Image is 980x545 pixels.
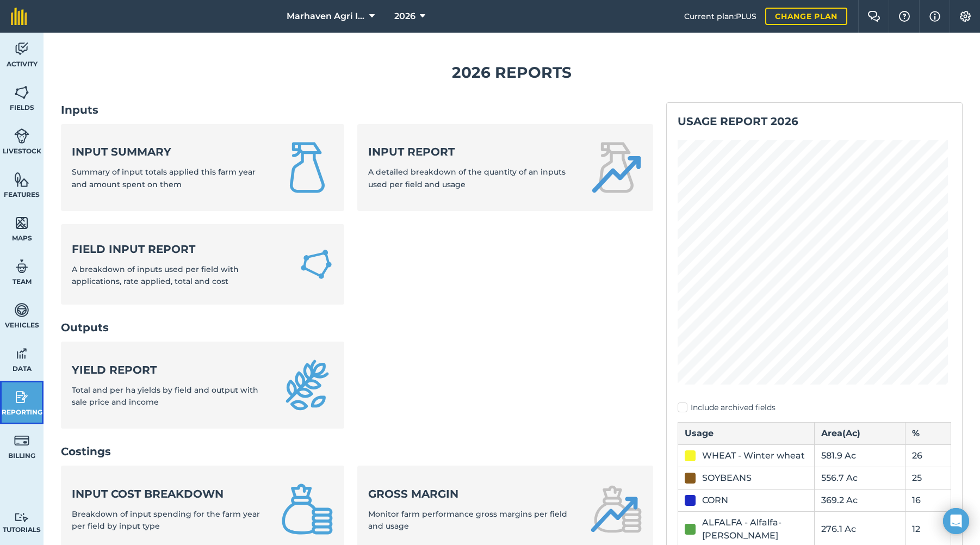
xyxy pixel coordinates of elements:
[14,389,29,405] img: svg+xml;base64,PD94bWwgdmVyc2lvbj0iMS4wIiBlbmNvZGluZz0idXRmLTgiPz4KPCEtLSBHZW5lcmF0b3I6IEFkb2JlIE...
[815,467,905,489] td: 556.7 Ac
[678,422,815,444] th: Usage
[765,8,847,25] a: Change plan
[702,516,808,542] div: ALFALFA - Alfalfa-[PERSON_NAME]
[72,241,286,257] strong: Field Input Report
[905,489,951,511] td: 16
[14,302,29,318] img: svg+xml;base64,PD94bWwgdmVyc2lvbj0iMS4wIiBlbmNvZGluZz0idXRmLTgiPz4KPCEtLSBHZW5lcmF0b3I6IEFkb2JlIE...
[815,444,905,467] td: 581.9 Ac
[905,444,951,467] td: 26
[281,359,333,411] img: Yield report
[702,449,805,462] div: WHEAT - Winter wheat
[72,385,258,407] span: Total and per ha yields by field and output with sale price and income
[678,402,951,413] label: Include archived fields
[11,8,27,25] img: fieldmargin Logo
[905,467,951,489] td: 25
[14,215,29,231] img: svg+xml;base64,PHN2ZyB4bWxucz0iaHR0cDovL3d3dy53My5vcmcvMjAwMC9zdmciIHdpZHRoPSI1NiIgaGVpZ2h0PSI2MC...
[929,10,940,23] img: svg+xml;base64,PHN2ZyB4bWxucz0iaHR0cDovL3d3dy53My5vcmcvMjAwMC9zdmciIHdpZHRoPSIxNyIgaGVpZ2h0PSIxNy...
[72,264,239,286] span: A breakdown of inputs used per field with applications, rate applied, total and cost
[14,41,29,57] img: svg+xml;base64,PD94bWwgdmVyc2lvbj0iMS4wIiBlbmNvZGluZz0idXRmLTgiPz4KPCEtLSBHZW5lcmF0b3I6IEFkb2JlIE...
[14,432,29,449] img: svg+xml;base64,PD94bWwgdmVyc2lvbj0iMS4wIiBlbmNvZGluZz0idXRmLTgiPz4KPCEtLSBHZW5lcmF0b3I6IEFkb2JlIE...
[943,508,969,534] div: Open Intercom Messenger
[72,362,268,377] strong: Yield report
[14,84,29,101] img: svg+xml;base64,PHN2ZyB4bWxucz0iaHR0cDovL3d3dy53My5vcmcvMjAwMC9zdmciIHdpZHRoPSI1NiIgaGVpZ2h0PSI2MC...
[61,320,653,335] h2: Outputs
[14,345,29,362] img: svg+xml;base64,PD94bWwgdmVyc2lvbj0iMS4wIiBlbmNvZGluZz0idXRmLTgiPz4KPCEtLSBHZW5lcmF0b3I6IEFkb2JlIE...
[61,60,963,85] h1: 2026 Reports
[368,167,566,189] span: A detailed breakdown of the quantity of an inputs used per field and usage
[281,141,333,194] img: Input summary
[678,114,951,129] h2: Usage report 2026
[959,11,972,22] img: A cog icon
[72,167,256,189] span: Summary of input totals applied this farm year and amount spent on them
[61,124,344,211] a: Input summarySummary of input totals applied this farm year and amount spent on them
[14,258,29,275] img: svg+xml;base64,PD94bWwgdmVyc2lvbj0iMS4wIiBlbmNvZGluZz0idXRmLTgiPz4KPCEtLSBHZW5lcmF0b3I6IEFkb2JlIE...
[61,102,653,117] h2: Inputs
[61,444,653,459] h2: Costings
[72,509,260,531] span: Breakdown of input spending for the farm year per field by input type
[61,342,344,429] a: Yield reportTotal and per ha yields by field and output with sale price and income
[368,144,578,159] strong: Input report
[14,128,29,144] img: svg+xml;base64,PD94bWwgdmVyc2lvbj0iMS4wIiBlbmNvZGluZz0idXRmLTgiPz4KPCEtLSBHZW5lcmF0b3I6IEFkb2JlIE...
[394,10,415,23] span: 2026
[684,10,756,22] span: Current plan : PLUS
[590,141,642,194] img: Input report
[702,472,752,485] div: SOYBEANS
[867,11,880,22] img: Two speech bubbles overlapping with the left bubble in the forefront
[590,483,642,535] img: Gross margin
[815,489,905,511] td: 369.2 Ac
[281,483,333,535] img: Input cost breakdown
[815,422,905,444] th: Area ( Ac )
[14,171,29,188] img: svg+xml;base64,PHN2ZyB4bWxucz0iaHR0cDovL3d3dy53My5vcmcvMjAwMC9zdmciIHdpZHRoPSI1NiIgaGVpZ2h0PSI2MC...
[898,11,911,22] img: A question mark icon
[14,512,29,523] img: svg+xml;base64,PD94bWwgdmVyc2lvbj0iMS4wIiBlbmNvZGluZz0idXRmLTgiPz4KPCEtLSBHZW5lcmF0b3I6IEFkb2JlIE...
[299,246,333,283] img: Field Input Report
[72,486,268,501] strong: Input cost breakdown
[357,124,654,211] a: Input reportA detailed breakdown of the quantity of an inputs used per field and usage
[905,422,951,444] th: %
[72,144,268,159] strong: Input summary
[287,10,365,23] span: Marhaven Agri Inc
[702,494,728,507] div: CORN
[368,486,578,501] strong: Gross margin
[368,509,567,531] span: Monitor farm performance gross margins per field and usage
[61,224,344,305] a: Field Input ReportA breakdown of inputs used per field with applications, rate applied, total and...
